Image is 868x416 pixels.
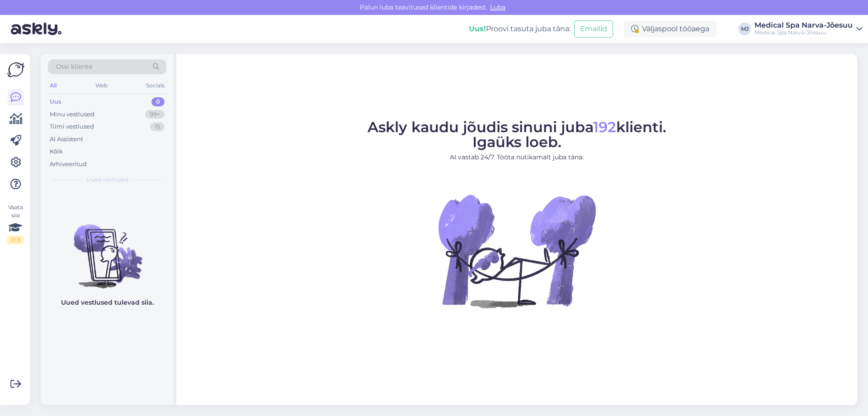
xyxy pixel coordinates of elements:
[755,29,853,36] div: Medical Spa Narva-Jõesuu
[61,298,154,307] p: Uued vestlused tulevad siia.
[86,176,128,184] span: Uued vestlused
[7,61,24,78] img: Askly Logo
[50,135,83,144] div: AI Assistent
[469,24,571,34] div: Proovi tasuta juba täna:
[50,147,63,156] div: Kõik
[144,80,166,91] div: Socials
[150,122,165,131] div: 15
[145,110,165,119] div: 99+
[755,22,863,36] a: Medical Spa Narva-JõesuuMedical Spa Narva-Jõesuu
[593,118,616,136] span: 192
[50,97,61,106] div: Uus
[41,208,174,290] img: No chats
[624,21,717,37] div: Väljaspool tööaega
[469,24,486,33] b: Uus!
[574,20,613,38] button: Emailid
[50,122,94,131] div: Tiimi vestlused
[56,62,92,72] span: Otsi kliente
[368,153,666,162] p: AI vastab 24/7. Tööta nutikamalt juba täna.
[48,80,58,91] div: All
[50,160,87,169] div: Arhiveeritud
[368,118,666,151] span: Askly kaudu jõudis sinuni juba klienti. Igaüks loeb.
[151,97,165,106] div: 0
[7,203,24,244] div: Vaata siia
[487,3,508,11] span: Luba
[94,80,109,91] div: Web
[7,236,24,244] div: 2 / 3
[738,23,751,35] div: MJ
[50,110,94,119] div: Minu vestlused
[435,169,598,332] img: No Chat active
[755,22,853,29] div: Medical Spa Narva-Jõesuu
